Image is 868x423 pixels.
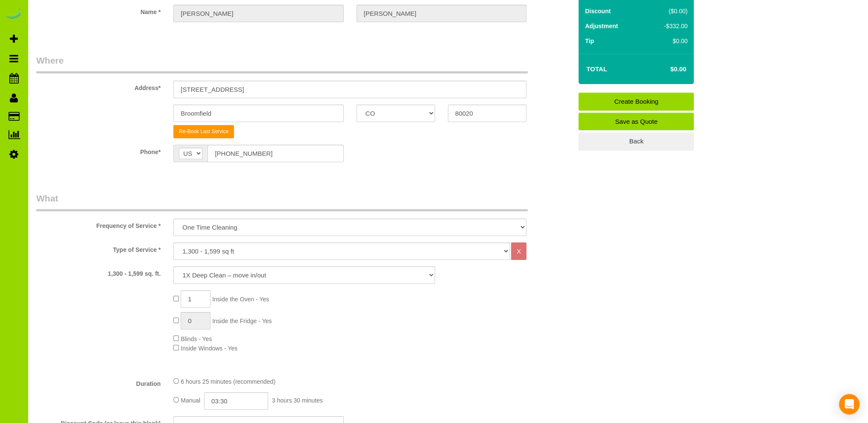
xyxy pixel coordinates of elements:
label: Adjustment [585,22,618,30]
span: Inside the Fridge - Yes [212,318,272,324]
label: Address* [30,81,167,92]
input: City* [173,105,343,122]
label: Frequency of Service * [30,219,167,230]
input: Zip Code* [448,105,526,122]
legend: Where [36,54,528,73]
div: ($0.00) [646,7,687,15]
div: $0.00 [646,37,687,45]
input: Phone* [208,145,343,162]
a: Back [579,132,694,150]
a: Create Booking [579,93,694,111]
span: Inside Windows - Yes [181,345,237,352]
span: 6 hours 25 minutes (recommended) [181,378,275,385]
input: Last Name* [357,5,526,22]
strong: Total [586,65,607,73]
label: Discount [585,7,611,15]
label: 1,300 - 1,599 sq. ft. [30,266,167,278]
span: Inside the Oven - Yes [212,296,269,303]
button: Re-Book Last Service [173,125,234,138]
span: Manual [181,397,200,404]
label: Duration [30,376,167,388]
input: First Name* [173,5,343,22]
label: Tip [585,37,594,45]
label: Name * [30,5,167,16]
a: Save as Quote [579,113,694,131]
label: Phone* [30,145,167,156]
span: 3 hours 30 minutes [272,397,323,404]
label: Type of Service * [30,242,167,254]
img: Automaid Logo [5,9,22,20]
span: Blinds - Yes [181,335,212,342]
div: -$332.00 [646,22,687,30]
div: Open Intercom Messenger [839,394,859,414]
h4: $0.00 [645,66,686,73]
legend: What [36,192,528,211]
